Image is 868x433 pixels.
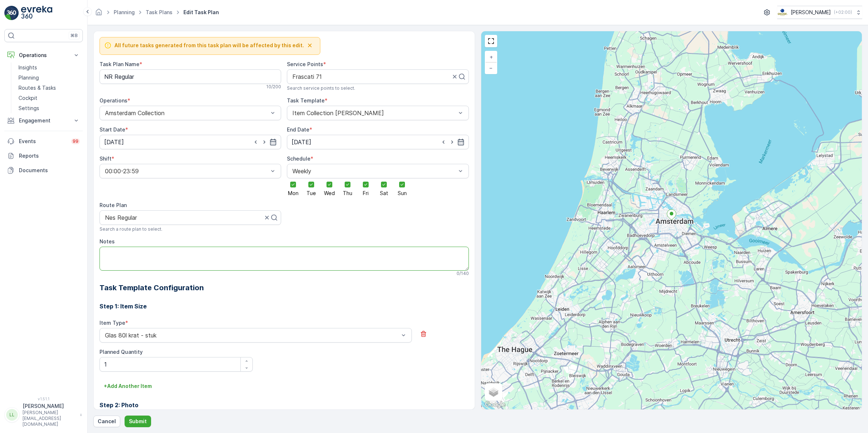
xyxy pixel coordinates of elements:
[287,61,323,67] label: Service Points
[777,8,788,16] img: basis-logo_rgb2x.png
[4,397,83,401] span: v 1.51.1
[95,11,103,17] a: Homepage
[490,54,493,60] span: +
[23,402,76,410] p: [PERSON_NAME]
[98,418,116,425] p: Cancel
[100,202,127,208] label: Route Plan
[4,402,83,427] button: LL[PERSON_NAME][PERSON_NAME][EMAIL_ADDRESS][DOMAIN_NAME]
[6,409,18,421] div: LL
[16,103,83,113] a: Settings
[19,52,68,59] p: Operations
[114,9,135,15] a: Planning
[104,383,152,390] p: + Add Another Item
[486,52,496,62] a: Zoom In
[146,9,173,15] a: Task Plans
[363,191,369,196] span: Fri
[287,85,355,91] span: Search service points to select.
[287,135,469,149] input: dd/mm/yyyy
[100,135,281,149] input: dd/mm/yyyy
[93,416,120,427] button: Cancel
[19,64,37,71] p: Insights
[486,62,496,73] a: Zoom Out
[307,191,316,196] span: Tue
[16,62,83,73] a: Insights
[4,134,83,149] a: Events99
[21,6,52,20] img: logo_light-DOdMpM7g.png
[791,9,831,16] p: [PERSON_NAME]
[100,282,469,293] h2: Task Template Configuration
[23,410,76,427] p: [PERSON_NAME][EMAIL_ADDRESS][DOMAIN_NAME]
[834,9,852,15] p: ( +02:00 )
[100,61,139,67] label: Task Plan Name
[19,138,67,145] p: Events
[19,105,39,112] p: Settings
[16,83,83,93] a: Routes & Tasks
[100,97,127,104] label: Operations
[100,380,156,392] button: +Add Another Item
[486,36,496,46] a: View Fullscreen
[19,94,37,102] p: Cockpit
[483,400,507,409] img: Google
[486,384,502,400] a: Layers
[19,167,80,174] p: Documents
[100,320,125,326] label: Item Type
[288,191,299,196] span: Mon
[100,238,115,244] label: Notes
[4,48,83,62] button: Operations
[287,97,325,104] label: Task Template
[343,191,352,196] span: Thu
[100,349,143,355] label: Planned Quantity
[398,191,407,196] span: Sun
[489,65,493,71] span: −
[19,74,39,81] p: Planning
[16,73,83,83] a: Planning
[70,33,78,39] p: ⌘B
[266,84,281,90] p: 10 / 200
[777,6,862,19] button: [PERSON_NAME](+02:00)
[19,152,80,159] p: Reports
[4,149,83,163] a: Reports
[287,126,309,133] label: End Date
[73,138,78,144] p: 99
[100,226,162,232] span: Search a route plan to select.
[483,400,507,409] a: Open this area in Google Maps (opens a new window)
[129,418,147,425] p: Submit
[380,191,388,196] span: Sat
[4,6,19,20] img: logo
[4,163,83,178] a: Documents
[287,155,311,162] label: Schedule
[4,113,83,128] button: Engagement
[182,9,220,16] span: Edit Task Plan
[100,302,469,311] h3: Step 1: Item Size
[457,271,469,276] p: 0 / 140
[324,191,335,196] span: Wed
[19,117,68,124] p: Engagement
[125,416,151,427] button: Submit
[100,401,469,409] h3: Step 2: Photo
[114,42,304,49] span: All future tasks generated from this task plan will be affected by this edit.
[100,126,125,133] label: Start Date
[19,84,56,92] p: Routes & Tasks
[16,93,83,103] a: Cockpit
[100,155,111,162] label: Shift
